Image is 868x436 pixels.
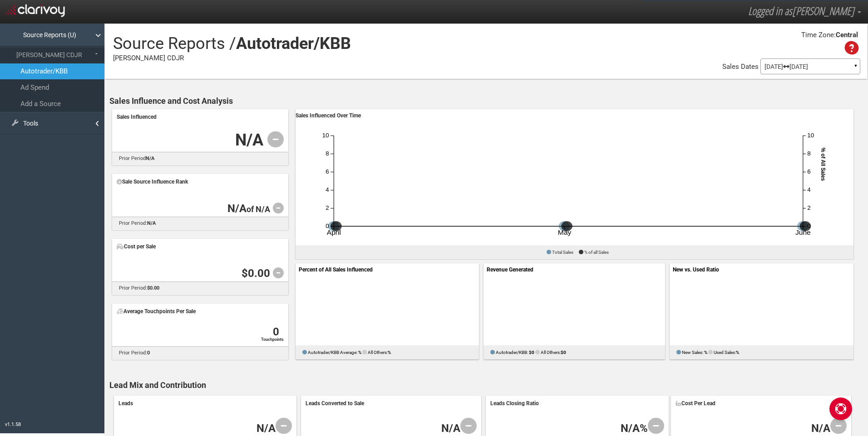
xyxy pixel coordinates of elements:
[798,30,836,40] div: Time Zone:
[113,30,351,63] p: [PERSON_NAME] CDJR
[561,350,566,355] strong: $0
[388,350,391,355] strong: %
[558,229,572,236] text: May
[147,350,150,356] strong: 0
[795,229,811,236] text: June
[109,379,867,391] div: Lead Mix and Contribution
[792,3,854,18] span: [PERSON_NAME]
[146,155,154,161] strong: N/A
[714,350,736,355] span: Used Sales:
[796,299,801,310] text: 0
[529,350,534,355] strong: $0
[830,418,847,434] i: No Change
[147,285,159,291] strong: $0.00
[322,132,329,139] text: 10
[460,418,477,434] i: No Change|
[109,95,867,107] div: Sales Influence and Cost Analysis
[147,220,156,226] strong: N/A
[112,217,288,230] div: prior period:
[621,422,648,435] span: N/A%
[422,299,427,310] text: 0
[358,350,361,355] strong: %
[273,325,279,338] strong: No Change|
[5,1,65,17] img: clarivoy logo
[807,150,810,157] text: 8
[807,205,810,211] text: 2
[741,63,759,71] span: Dates
[811,422,830,435] span: N/A
[113,34,236,53] span: Source Reports /
[267,131,284,148] i: No Change|
[704,350,707,355] strong: %
[490,397,664,410] div: Leads Closing Ratio
[256,422,276,435] span: N/A
[112,346,288,360] div: prior period:
[608,299,613,310] text: 0
[325,205,329,211] text: 2
[325,150,329,157] text: 8
[276,418,292,434] i: No Change|
[325,187,329,193] text: 4
[117,175,284,188] div: Sale Source Influence Rank
[227,202,247,215] strong: N/A
[326,229,340,236] text: April
[117,111,284,123] div: Sales Influenced
[296,263,479,276] div: Percent of All Sales Influenced
[741,0,868,22] a: Logged in as[PERSON_NAME]
[296,109,853,122] div: Sales Influenced Over Time
[117,305,284,318] div: Average Touchpoints Per Sale
[722,63,739,71] span: Sales
[541,350,561,355] span: All Others:
[242,267,270,280] strong: $0.00
[736,350,739,355] strong: %
[807,223,810,229] text: 0
[852,61,860,75] a: ▼
[368,350,388,355] span: All Others:
[325,223,329,229] text: 0
[807,169,810,175] text: 6
[308,350,357,355] span: Autotrader/KBB Average:
[117,337,284,343] div: Touchpoints
[807,132,814,139] text: 10
[273,203,284,213] i: No Change|
[676,401,681,407] img: icon-CostPerLead.svg
[676,397,847,410] div: Cost Per Lead
[235,131,263,150] strong: N/A
[247,204,270,214] strong: of N/A
[807,187,810,193] text: 4
[682,350,703,355] span: New Sales:
[112,152,288,165] div: prior period
[112,281,288,295] div: prior period:
[836,30,858,40] div: Central
[496,350,528,355] span: Autotrader/KBB:
[648,418,664,434] i: No Change|
[764,63,856,70] p: [DATE] [DATE]
[236,34,351,53] strong: Autotrader/KBB
[117,240,284,253] div: Cost per Sale
[552,250,573,255] span: Total Sales
[118,397,292,410] div: Leads
[117,327,279,337] div: tt
[748,3,792,18] span: Logged in as
[483,263,665,276] div: Revenue Generated
[117,244,124,250] img: icon-CostPerSale.svg
[325,169,329,175] text: 6
[820,148,827,181] text: % of All Sales
[584,250,609,255] span: % of all Sales
[273,267,284,278] i: No Change
[670,263,853,276] div: New vs. Used Ratio
[306,397,477,410] div: Leads Converted to Sale
[441,422,460,435] span: N/A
